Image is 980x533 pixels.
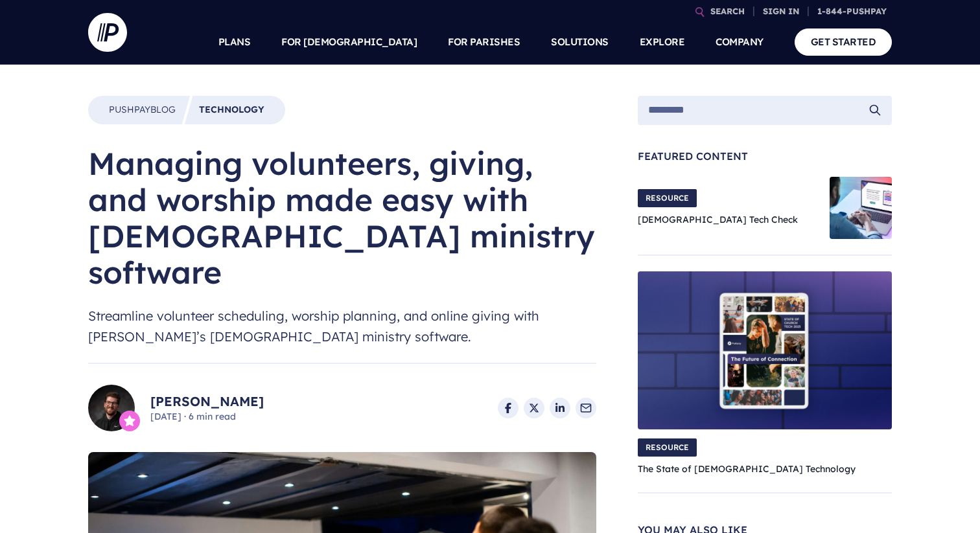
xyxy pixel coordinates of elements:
a: The State of [DEMOGRAPHIC_DATA] Technology [638,463,856,475]
a: Share via Email [576,398,596,418]
span: · [184,411,186,422]
a: Share on X [524,398,544,418]
a: EXPLORE [640,19,685,65]
a: COMPANY [716,19,764,65]
span: RESOURCE [638,189,697,207]
a: PushpayBlog [109,104,176,117]
a: GET STARTED [795,28,892,55]
a: [PERSON_NAME] [150,392,264,411]
a: FOR [DEMOGRAPHIC_DATA] [281,19,417,65]
span: Pushpay [109,104,150,115]
a: Share on LinkedIn [550,398,570,418]
h1: Managing volunteers, giving, and worship made easy with [DEMOGRAPHIC_DATA] ministry software [88,145,596,290]
a: PLANS [218,19,251,65]
a: SOLUTIONS [551,19,609,65]
a: Share on Facebook [498,398,519,418]
img: Church Tech Check Blog Hero Image [830,177,892,239]
span: [DATE] 6 min read [150,411,264,424]
a: Technology [199,104,264,117]
a: [DEMOGRAPHIC_DATA] Tech Check [638,214,798,225]
span: RESOURCE [638,438,697,457]
a: FOR PARISHES [448,19,520,65]
img: Jonathan Louvis [88,385,135,431]
span: Streamline volunteer scheduling, worship planning, and online giving with [PERSON_NAME]’s [DEMOGR... [88,306,596,347]
span: Featured Content [638,151,892,161]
